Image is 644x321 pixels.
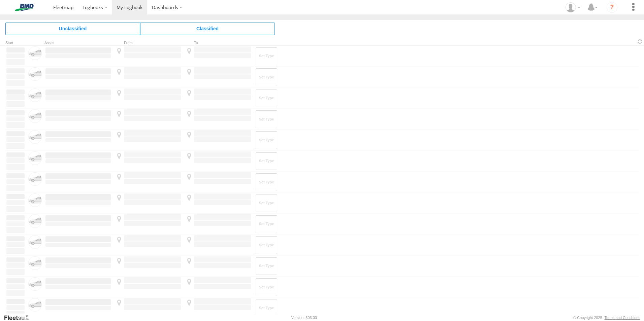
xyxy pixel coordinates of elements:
[185,41,252,45] div: To
[4,314,35,321] a: Visit our Website
[636,38,644,45] span: Refresh
[563,2,583,12] div: Chris Brett
[140,23,275,35] span: Click to view Classified Trips
[607,2,617,13] i: ?
[573,316,640,320] div: © Copyright 2025 -
[5,41,26,45] div: Click to Sort
[291,316,317,320] div: Version: 306.00
[605,316,640,320] a: Terms and Conditions
[5,23,140,35] span: Click to view Unclassified Trips
[115,41,182,45] div: From
[44,41,112,45] div: Asset
[7,4,42,11] img: bmd-logo.svg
